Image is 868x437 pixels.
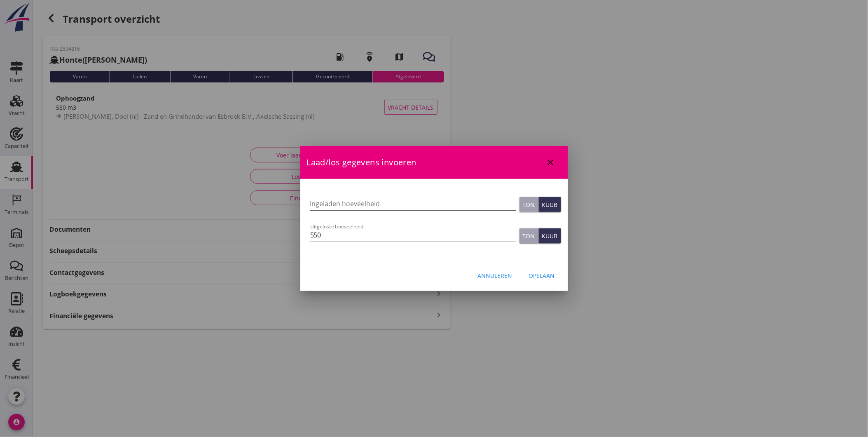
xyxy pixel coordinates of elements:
i: close [546,157,556,167]
div: Annuleren [478,271,512,280]
button: Ton [519,197,539,212]
button: Kuub [539,197,561,212]
div: Kuub [542,200,558,209]
div: Ton [523,232,535,240]
button: Annuleren [471,268,519,283]
input: Ingeladen hoeveelheid [310,197,516,210]
div: Ton [523,200,535,209]
button: Ton [519,228,539,243]
button: Kuub [539,228,561,243]
div: Kuub [542,232,558,240]
div: Opslaan [529,271,555,280]
input: Uitgeloste hoeveelheid [310,228,516,242]
div: Laad/los gegevens invoeren [300,146,568,179]
button: Opslaan [522,268,562,283]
